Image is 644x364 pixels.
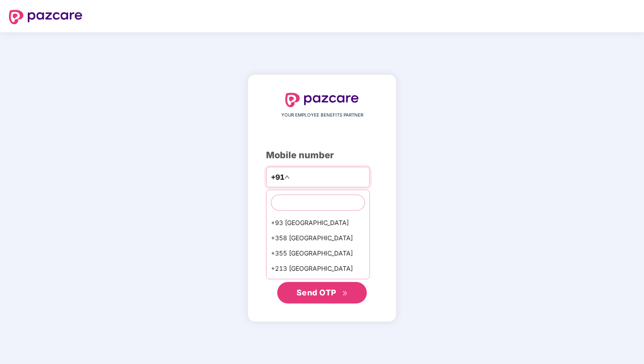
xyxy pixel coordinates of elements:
[266,261,369,276] div: +213 [GEOGRAPHIC_DATA]
[266,215,369,230] div: +93 [GEOGRAPHIC_DATA]
[266,230,369,246] div: +358 [GEOGRAPHIC_DATA]
[266,276,369,291] div: +1684 AmericanSamoa
[277,282,367,303] button: Send OTPdouble-right
[9,10,82,24] img: logo
[284,174,290,180] span: up
[296,288,336,297] span: Send OTP
[285,93,359,107] img: logo
[342,290,348,296] span: double-right
[281,112,363,119] span: YOUR EMPLOYEE BENEFITS PARTNER
[266,148,378,162] div: Mobile number
[271,172,284,183] span: +91
[266,246,369,261] div: +355 [GEOGRAPHIC_DATA]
